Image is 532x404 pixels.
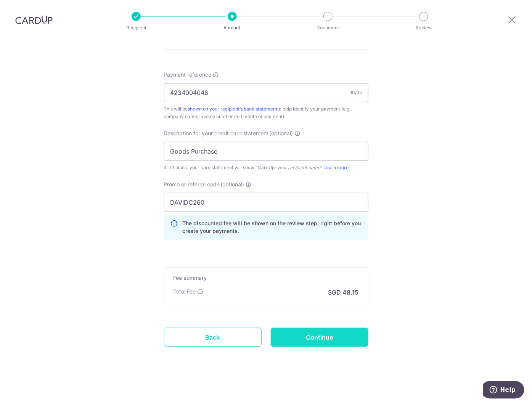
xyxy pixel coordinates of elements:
[350,89,362,96] div: 10/35
[324,165,349,170] a: Learn more
[188,106,278,112] a: shown on your recipient’s bank statement
[15,15,53,24] img: CardUp
[164,181,220,188] span: Promo or referral code
[174,288,196,295] p: Total Fee
[270,130,293,137] span: (optional)
[174,274,359,282] h5: Fee summary
[277,165,321,170] i: your recipient name
[164,105,368,120] div: This will be to help identify your payment (e.g. company name, invoice number and month of payment).
[183,220,362,235] p: The discounted fee will be shown on the review step, right before you create your payments.
[221,181,244,188] span: (optional)
[271,328,368,347] input: Continue
[328,288,359,297] p: SGD 48.15
[164,328,262,347] a: Back
[395,24,452,32] p: Review
[164,71,212,79] span: Payment reference
[164,164,368,172] div: If left blank, your card statement will show "CardUp- ".
[483,381,524,400] iframe: Opens a widget where you can find more information
[108,24,164,32] p: Recipient
[164,142,368,161] input: Example: Rent
[164,130,269,137] span: Description for your credit card statement
[204,24,260,32] p: Amount
[300,24,356,32] p: Document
